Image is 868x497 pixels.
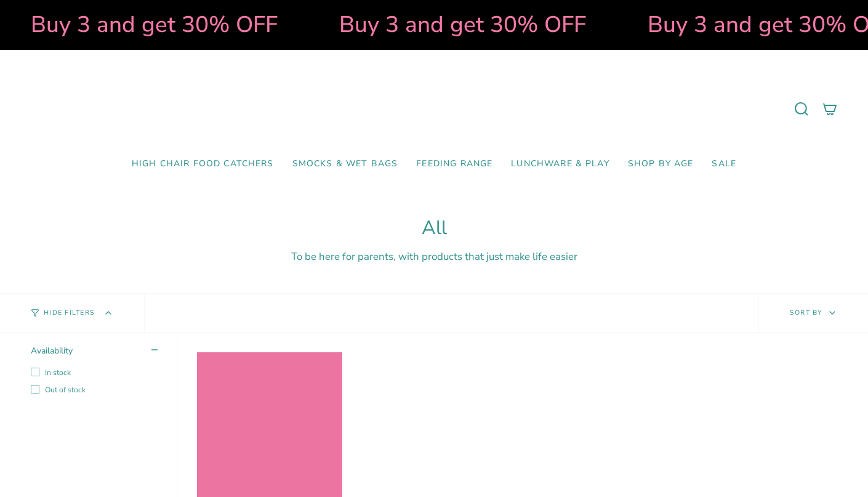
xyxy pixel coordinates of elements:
strong: Buy 3 and get 30% OFF [30,9,276,40]
h1: All [31,217,837,240]
span: Hide Filters [44,310,95,317]
label: In stock [31,368,158,378]
span: SALE [712,159,736,169]
span: To be here for parents, with products that just make life easier [291,249,577,264]
summary: Availability [31,345,158,360]
button: Sort by [758,294,868,332]
span: Lunchware & Play [511,159,609,169]
span: Availability [31,345,73,357]
span: Sort by [790,308,822,317]
a: Mumma’s Little Helpers [328,68,540,150]
a: Shop by Age [619,150,703,179]
span: High Chair Food Catchers [132,159,274,169]
a: Feeding Range [407,150,502,179]
span: Shop by Age [628,159,694,169]
a: High Chair Food Catchers [123,150,283,179]
span: Smocks & Wet Bags [292,159,398,169]
a: Smocks & Wet Bags [283,150,408,179]
a: SALE [702,150,745,179]
label: Out of stock [31,385,158,395]
strong: Buy 3 and get 30% OFF [338,9,585,40]
span: Feeding Range [416,159,492,169]
a: Lunchware & Play [502,150,618,179]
